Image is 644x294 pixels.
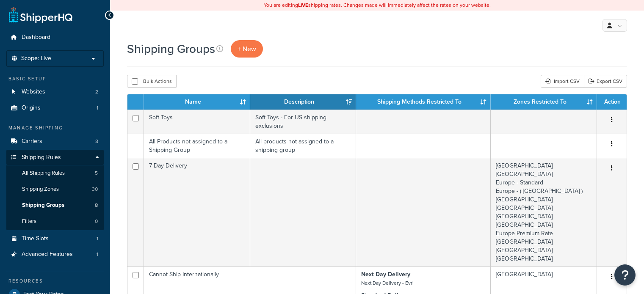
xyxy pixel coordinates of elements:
[144,134,250,158] td: All Products not assigned to a Shipping Group
[491,94,597,110] th: Zones Restricted To: activate to sort column ascending
[6,30,104,45] a: Dashboard
[6,124,104,132] div: Manage Shipping
[6,181,104,197] a: Shipping Zones 30
[6,150,104,165] a: Shipping Rules
[6,150,104,230] li: Shipping Rules
[127,75,177,88] button: Bulk Actions
[97,235,98,242] span: 1
[6,231,104,247] li: Time Slots
[95,218,98,225] span: 0
[491,158,597,267] td: [GEOGRAPHIC_DATA] [GEOGRAPHIC_DATA] Europe - Standard Europe - ( [GEOGRAPHIC_DATA] ) [GEOGRAPHIC_...
[22,104,41,112] span: Origins
[127,41,215,57] h1: Shipping Groups
[92,186,98,193] span: 30
[250,110,357,134] td: Soft Toys - For US shipping exclusions
[21,55,51,62] span: Scope: Live
[250,134,357,158] td: All products not assigned to a shipping group
[6,134,104,149] a: Carriers 8
[6,84,104,100] a: Websites 2
[238,44,256,54] span: + New
[6,100,104,116] li: Origins
[6,278,104,285] div: Resources
[22,186,59,193] span: Shipping Zones
[144,110,250,134] td: Soft Toys
[6,100,104,116] a: Origins 1
[9,6,72,23] a: ShipperHQ Home
[361,279,414,287] small: Next Day Delivery - Evri
[144,94,250,110] th: Name: activate to sort column ascending
[22,235,49,242] span: Time Slots
[584,75,627,88] a: Export CSV
[95,138,98,145] span: 8
[250,94,357,110] th: Description: activate to sort column ascending
[22,251,73,258] span: Advanced Features
[298,1,308,9] b: LIVE
[6,247,104,262] li: Advanced Features
[597,94,627,110] th: Action
[6,214,104,229] a: Filters 0
[97,104,98,112] span: 1
[614,264,636,286] button: Open Resource Center
[144,158,250,267] td: 7 Day Delivery
[22,170,65,177] span: All Shipping Rules
[6,134,104,149] li: Carriers
[6,198,104,213] li: Shipping Groups
[22,138,42,145] span: Carriers
[6,84,104,100] li: Websites
[6,231,104,247] a: Time Slots 1
[231,40,263,58] a: + New
[6,75,104,82] div: Basic Setup
[6,198,104,213] a: Shipping Groups 8
[95,202,98,209] span: 8
[22,88,45,96] span: Websites
[541,75,584,88] div: Import CSV
[95,88,98,96] span: 2
[22,154,61,161] span: Shipping Rules
[356,94,491,110] th: Shipping Methods Restricted To: activate to sort column ascending
[95,170,98,177] span: 5
[6,181,104,197] li: Shipping Zones
[22,202,64,209] span: Shipping Groups
[6,214,104,229] li: Filters
[22,218,36,225] span: Filters
[97,251,98,258] span: 1
[6,165,104,181] a: All Shipping Rules 5
[6,247,104,262] a: Advanced Features 1
[361,270,410,279] strong: Next Day Delivery
[22,34,50,41] span: Dashboard
[6,165,104,181] li: All Shipping Rules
